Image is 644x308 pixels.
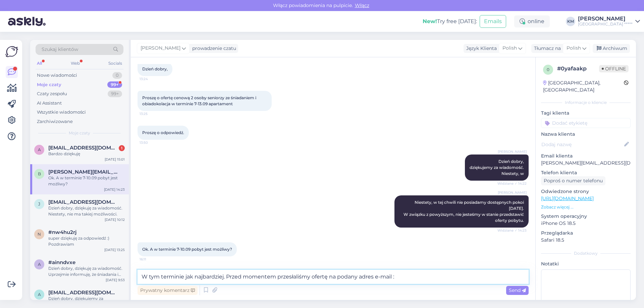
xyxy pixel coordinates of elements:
[480,15,506,28] button: Emails
[541,195,594,201] a: [URL][DOMAIN_NAME]
[48,205,125,217] div: Dzień dobry, dziękuję za wiadomość. Niestety, nie ma takiej możliwości.
[142,130,184,135] span: Proszę o odpowiedź.
[48,259,75,265] span: #ainndvxe
[38,147,41,152] span: a
[108,90,122,97] div: 99+
[497,181,527,186] span: Widziane ✓ 14:22
[140,76,165,81] span: 13:24
[48,145,118,151] span: alicja_maria@yahoo.de
[541,213,631,220] p: System operacyjny
[142,66,168,71] span: Dzień dobry,
[37,118,73,125] div: Zarchiwizowane
[470,159,524,176] span: Dzień dobry, dziękujemy za wiadomość. Niestety, w
[48,265,125,278] div: Dzień dobry, dziękuję za wiadomość. Uprzejmie informuję, że śniadania i obiadokolacje mają formę ...
[423,18,437,24] b: New!
[509,287,526,293] span: Send
[578,16,640,27] a: [PERSON_NAME][GEOGRAPHIC_DATA] *****
[48,169,118,175] span: barbara.fortuna15@gmail.com
[578,16,633,21] div: [PERSON_NAME]
[566,17,575,26] div: KM
[541,176,605,185] div: Poproś o numer telefonu
[541,204,631,210] p: Zobacz więcej ...
[48,290,118,296] span: agnbod@wp.pl
[404,200,525,223] span: Niestety, w tej chwili nie posiadamy dostępnych pokoi [DATE]. W związku z powyższym, nie jesteśmy...
[107,81,122,88] div: 99+
[514,15,550,27] div: online
[541,220,631,227] p: iPhone OS 18.5
[48,151,125,157] div: Bardzo dziękuję
[502,45,517,52] span: Polish
[69,59,81,68] div: Web
[105,157,125,162] div: [DATE] 15:01
[138,286,198,295] div: Prywatny komentarz
[567,45,581,52] span: Polish
[106,278,125,283] div: [DATE] 9:53
[42,46,78,53] span: Szukaj klientów
[498,190,527,195] span: [PERSON_NAME]
[557,65,599,73] div: # 0yafaakp
[48,296,125,308] div: Dzień dobry, dziękujemy za wiadomość. Oferta została przesłana na wskazany adres e-mail. Prosimy ...
[541,188,631,195] p: Odwiedzone strony
[104,247,125,252] div: [DATE] 13:25
[37,90,67,97] div: Czaty zespołu
[107,59,123,68] div: Socials
[48,199,118,205] span: jarekkalasz2811@gmail.com
[38,262,41,267] span: a
[37,100,62,107] div: AI Assistant
[105,217,125,222] div: [DATE] 10:12
[423,17,477,25] div: Try free [DATE]:
[593,44,630,53] div: Archiwum
[142,247,232,252] span: Ok. A w terminie 7-10.09 pobyt jest możliwy?
[48,175,125,187] div: Ok. A w terminie 7-10.09 pobyt jest możliwy?
[38,201,40,206] span: j
[112,72,122,79] div: 0
[140,257,165,262] span: 16:11
[141,45,180,52] span: [PERSON_NAME]
[37,72,77,79] div: Nowe wiadomości
[104,187,125,192] div: [DATE] 14:23
[38,292,41,297] span: a
[541,110,631,117] p: Tagi klienta
[541,230,631,237] p: Przeglądarka
[37,109,86,116] div: Wszystkie wiadomości
[543,79,624,94] div: [GEOGRAPHIC_DATA], [GEOGRAPHIC_DATA]
[119,145,125,151] div: 1
[541,141,623,148] input: Dodaj nazwę
[37,81,61,88] div: Moje czaty
[541,169,631,176] p: Telefon klienta
[541,131,631,138] p: Nazwa klienta
[48,229,76,235] span: #nw4hu2rj
[497,228,527,233] span: Widziane ✓ 14:23
[36,59,43,68] div: All
[140,111,165,116] span: 13:25
[599,65,629,72] span: Offline
[464,45,497,52] div: Język Klienta
[142,95,257,106] span: Proszę o ofertę cenową 2 osoby seniorzy ze śniadaniem i obiadokolacja w terminie 7-13.09 apartament
[140,140,165,145] span: 13:50
[541,237,631,244] p: Safari 18.5
[541,160,631,167] p: [PERSON_NAME][EMAIL_ADDRESS][DOMAIN_NAME]
[547,67,549,72] span: 0
[38,171,41,176] span: b
[138,270,529,284] textarea: W tym terminie jak najbardziej. Przed momentem przesłaliśmy ofertę na podany adres e-mail :
[541,250,631,256] div: Dodatkowy
[190,45,236,52] div: prowadzenie czatu
[38,232,41,237] span: n
[5,45,18,58] img: Askly Logo
[498,149,527,154] span: [PERSON_NAME]
[353,2,371,8] span: Włącz
[541,260,631,267] p: Notatki
[531,45,561,52] div: Tłumacz na
[541,118,631,128] input: Dodać etykietę
[541,100,631,106] div: Informacje o kliencie
[69,130,90,136] span: Moje czaty
[48,235,125,247] div: super dziękuję za odpowiedź :) Pozdrawiam
[541,152,631,160] p: Email klienta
